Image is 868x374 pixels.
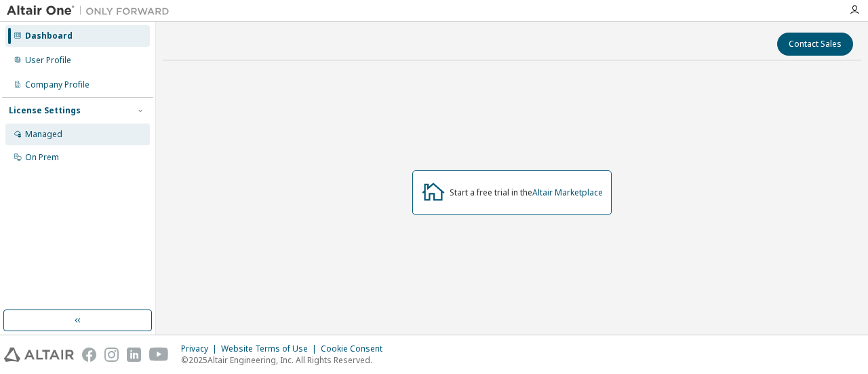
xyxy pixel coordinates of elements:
div: On Prem [25,152,59,163]
div: User Profile [25,55,71,66]
div: License Settings [9,105,81,116]
div: Cookie Consent [321,343,391,354]
img: facebook.svg [82,348,96,362]
div: Website Terms of Use [221,343,321,354]
img: Altair One [7,4,176,18]
button: Contact Sales [777,33,853,56]
div: Dashboard [25,31,73,41]
img: instagram.svg [104,348,119,362]
div: Start a free trial in the [450,187,603,198]
a: Altair Marketplace [532,187,603,198]
p: © 2025 Altair Engineering, Inc. All Rights Reserved. [181,354,391,366]
img: altair_logo.svg [4,348,74,362]
div: Company Profile [25,79,90,90]
div: Managed [25,129,62,140]
img: linkedin.svg [127,348,141,362]
div: Privacy [181,343,221,354]
img: youtube.svg [149,348,169,362]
